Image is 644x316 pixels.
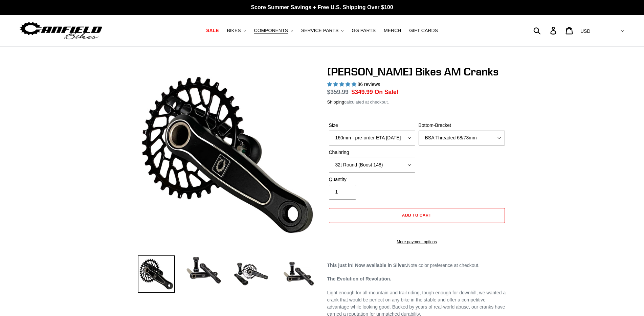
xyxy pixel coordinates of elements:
img: Load image into Gallery viewer, Canfield Bikes AM Cranks [138,255,175,293]
span: 4.97 stars [327,82,358,87]
span: GG PARTS [352,28,376,33]
label: Quantity [329,176,415,183]
label: Size [329,122,415,129]
span: Add to cart [402,212,431,218]
span: MERCH [384,28,401,33]
h1: [PERSON_NAME] Bikes AM Cranks [327,65,507,78]
a: GIFT CARDS [406,26,441,35]
strong: The Evolution of Revolution. [327,276,392,281]
span: On Sale! [375,88,399,96]
img: Load image into Gallery viewer, CANFIELD-AM_DH-CRANKS [280,255,317,293]
img: Canfield Bikes [19,20,103,41]
a: More payment options [329,239,505,245]
span: BIKES [227,28,241,33]
button: BIKES [223,26,249,35]
span: GIFT CARDS [409,28,438,33]
span: 86 reviews [357,82,380,87]
span: SALE [206,28,219,33]
div: calculated at checkout. [327,99,507,106]
span: $349.99 [352,89,373,95]
span: SERVICE PARTS [301,28,338,33]
img: Load image into Gallery viewer, Canfield Bikes AM Cranks [232,255,270,293]
strong: This just in! Now available in Silver. [327,263,407,268]
a: SALE [203,26,222,35]
button: Add to cart [329,208,505,223]
label: Chainring [329,149,415,156]
a: MERCH [380,26,404,35]
label: Bottom-Bracket [419,122,505,129]
span: COMPONENTS [254,28,288,33]
a: GG PARTS [348,26,379,35]
a: Shipping [327,99,345,105]
p: Note color preference at checkout. [327,262,507,269]
s: $359.99 [327,89,349,95]
button: SERVICE PARTS [298,26,347,35]
button: COMPONENTS [251,26,296,35]
input: Search [537,23,554,38]
img: Load image into Gallery viewer, Canfield Cranks [185,255,222,285]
